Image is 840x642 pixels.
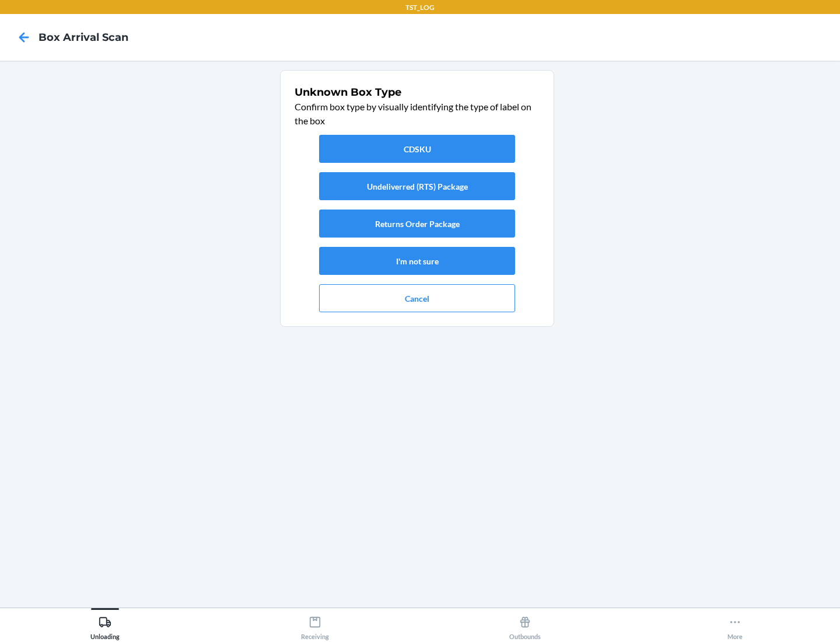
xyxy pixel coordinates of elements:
[301,611,329,640] div: Receiving
[630,608,840,640] button: More
[319,210,515,238] button: Returns Order Package
[319,172,515,200] button: Undeliverred (RTS) Package
[38,30,128,45] h4: Box Arrival Scan
[420,608,630,640] button: Outbounds
[509,611,541,640] div: Outbounds
[295,100,540,128] p: Confirm box type by visually identifying the type of label on the box
[405,2,435,13] p: TST_LOG
[90,611,120,640] div: Unloading
[295,85,540,100] h1: Unknown Box Type
[319,135,515,163] button: CDSKU
[210,608,420,640] button: Receiving
[319,247,515,275] button: I'm not sure
[727,611,743,640] div: More
[319,284,515,312] button: Cancel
